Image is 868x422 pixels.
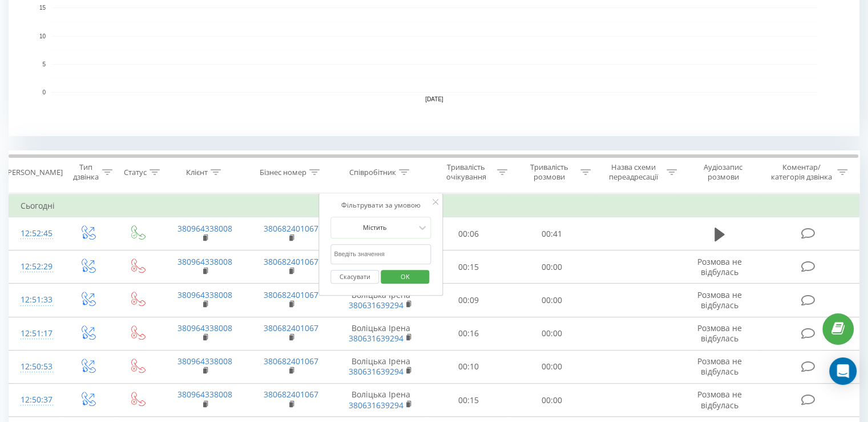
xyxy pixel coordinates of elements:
[21,323,51,345] div: 12:51:17
[334,350,427,383] td: Воліцька Ірена
[510,250,593,284] td: 00:00
[334,284,427,317] td: Воліцька Ірена
[330,270,379,284] button: Скасувати
[425,96,443,102] text: [DATE]
[21,256,51,278] div: 12:52:29
[510,317,593,350] td: 00:00
[349,366,403,377] a: 380631639294
[264,289,318,300] a: 380682401067
[697,389,742,410] span: Розмова не відбулась
[349,333,403,344] a: 380631639294
[21,222,51,245] div: 12:52:45
[264,356,318,367] a: 380682401067
[177,323,232,333] a: 380964338008
[39,33,46,39] text: 10
[510,350,593,383] td: 00:00
[389,268,421,285] span: OK
[381,270,429,284] button: OK
[334,384,427,417] td: Воліцька Ірена
[427,384,510,417] td: 00:15
[427,250,510,284] td: 00:15
[42,89,46,95] text: 0
[510,284,593,317] td: 00:00
[604,162,664,182] div: Назва схеми переадресації
[330,200,431,211] div: Фільтрувати за умовою
[177,256,232,267] a: 380964338008
[21,356,51,378] div: 12:50:53
[39,5,46,11] text: 15
[349,168,396,177] div: Співробітник
[829,357,857,385] div: Open Intercom Messenger
[427,284,510,317] td: 00:09
[349,300,403,310] a: 380631639294
[264,256,318,267] a: 380682401067
[72,162,99,182] div: Тип дзвінка
[768,162,834,182] div: Коментар/категорія дзвінка
[438,162,495,182] div: Тривалість очікування
[427,317,510,350] td: 00:16
[697,289,742,310] span: Розмова не відбулась
[334,317,427,350] td: Воліцька Ірена
[21,389,51,411] div: 12:50:37
[427,217,510,250] td: 00:06
[177,389,232,400] a: 380964338008
[177,356,232,367] a: 380964338008
[510,217,593,250] td: 00:41
[177,289,232,300] a: 380964338008
[330,244,431,264] input: Введіть значення
[264,323,318,333] a: 380682401067
[697,323,742,344] span: Розмова не відбулась
[42,61,46,67] text: 5
[124,168,147,177] div: Статус
[697,356,742,377] span: Розмова не відбулась
[260,168,306,177] div: Бізнес номер
[510,384,593,417] td: 00:00
[264,389,318,400] a: 380682401067
[264,223,318,234] a: 380682401067
[177,223,232,234] a: 380964338008
[21,289,51,311] div: 12:51:33
[427,350,510,383] td: 00:10
[697,256,742,277] span: Розмова не відбулась
[349,400,403,411] a: 380631639294
[690,162,757,182] div: Аудіозапис розмови
[520,162,578,182] div: Тривалість розмови
[9,194,859,217] td: Сьогодні
[186,168,208,177] div: Клієнт
[5,168,63,177] div: [PERSON_NAME]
